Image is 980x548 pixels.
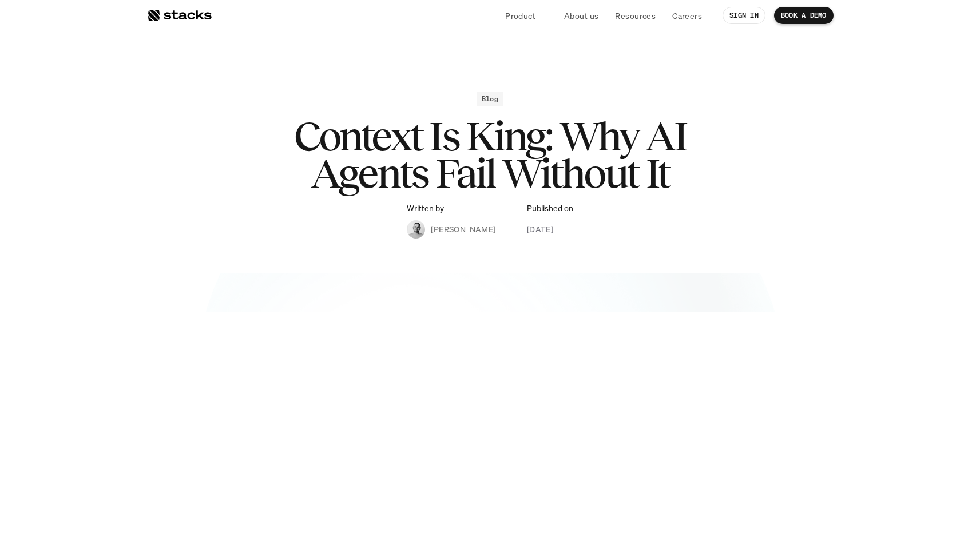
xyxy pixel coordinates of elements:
[774,7,834,24] a: BOOK A DEMO
[261,118,719,192] h1: Context Is King: Why AI Agents Fail Without It
[608,5,662,26] a: Resources
[781,11,827,19] p: BOOK A DEMO
[564,10,598,22] p: About us
[665,5,709,26] a: Careers
[557,5,605,26] a: About us
[407,204,444,213] p: Written by
[729,11,759,19] p: SIGN IN
[431,223,495,235] p: [PERSON_NAME]
[672,10,702,22] p: Careers
[482,95,498,103] h2: Blog
[723,7,765,24] a: SIGN IN
[615,10,656,22] p: Resources
[527,204,573,213] p: Published on
[527,223,554,235] p: [DATE]
[505,10,535,22] p: Product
